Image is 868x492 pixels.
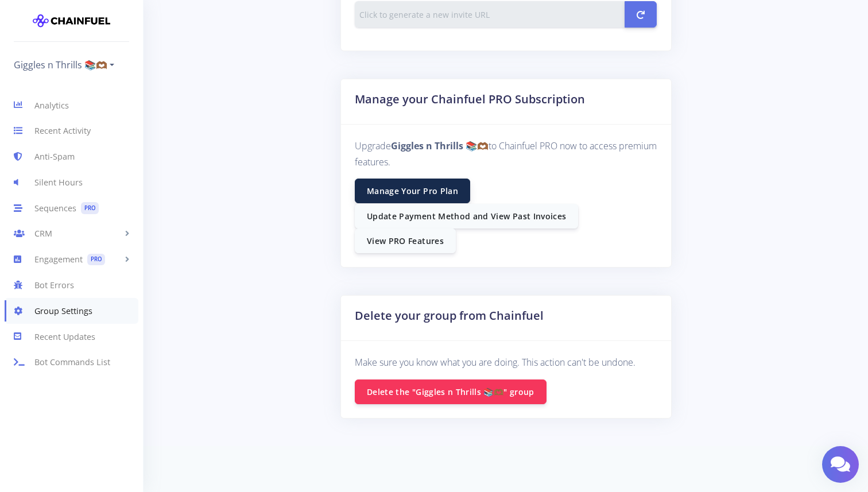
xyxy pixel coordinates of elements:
a: View PRO Features [355,228,456,253]
img: chainfuel-logo [33,9,110,32]
a: Manage Your Pro Plan [355,179,470,203]
p: Make sure you know what you are doing. This action can't be undone. [355,355,657,370]
h2: Manage your Chainfuel PRO Subscription [355,91,657,108]
a: Giggles n Thrills 📚🫶🏾 [14,56,114,74]
span: PRO [87,254,105,266]
a: Update Payment Method and View Past Invoices [355,204,578,228]
h2: Delete your group from Chainfuel [355,307,657,324]
a: Group Settings [5,298,138,324]
p: Upgrade to Chainfuel PRO now to access premium features. [355,138,657,169]
input: Click to generate a new invite URL [355,1,626,28]
button: Delete the "Giggles n Thrills 📚🫶🏾" group [355,379,547,404]
b: Giggles n Thrills 📚🫶🏾 [391,140,489,152]
span: PRO [81,202,99,214]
